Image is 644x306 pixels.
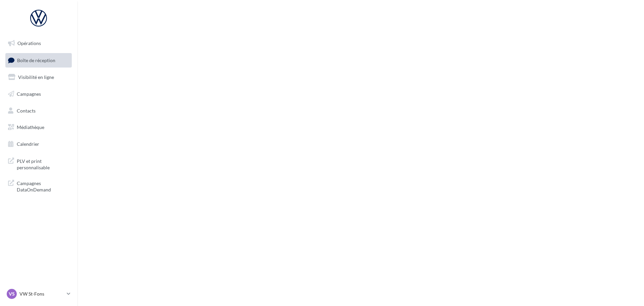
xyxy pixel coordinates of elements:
a: Opérations [4,36,73,50]
a: Boîte de réception [4,53,73,68]
span: PLV et print personnalisable [17,157,69,171]
span: Visibilité en ligne [18,74,54,80]
span: Calendrier [17,141,39,147]
a: VS VW St-Fons [5,288,72,300]
a: Visibilité en ligne [4,70,73,84]
a: Médiathèque [4,120,73,134]
p: VW St-Fons [19,291,64,297]
span: Campagnes [17,91,41,97]
a: Contacts [4,104,73,118]
span: Opérations [17,40,41,46]
span: Campagnes DataOnDemand [17,179,69,193]
span: VS [9,291,15,297]
a: Campagnes [4,87,73,101]
a: Campagnes DataOnDemand [4,176,73,196]
a: Calendrier [4,137,73,151]
span: Boîte de réception [17,57,55,63]
span: Contacts [17,107,36,113]
a: PLV et print personnalisable [4,154,73,174]
span: Médiathèque [17,124,44,130]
